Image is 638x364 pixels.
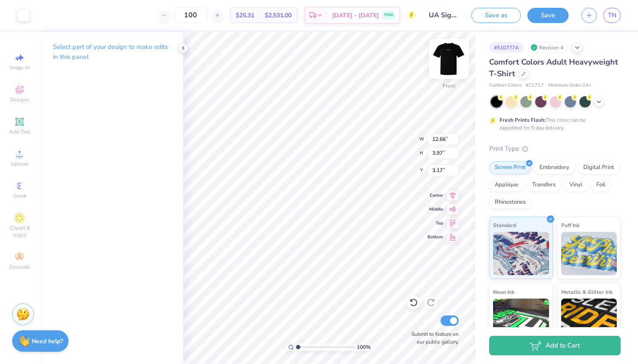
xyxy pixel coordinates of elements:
a: TN [603,8,621,23]
span: Neon Ink [493,287,514,296]
div: Print Type [489,144,621,154]
span: Add Text [9,128,30,135]
span: FREE [384,12,393,18]
div: Transfers [526,179,561,192]
span: Comfort Colors Adult Heavyweight T-Shirt [489,57,618,79]
strong: Fresh Prints Flash: [500,117,546,123]
span: [DATE] - [DATE] [332,11,379,20]
img: Standard [493,232,549,275]
span: Upload [11,160,28,167]
p: Select part of your design to make edits in this panel [53,42,169,62]
div: Applique [489,179,524,192]
span: Standard [493,221,516,230]
span: $25.31 [236,11,254,20]
div: Front [443,82,455,90]
span: $2,531.00 [265,11,292,20]
img: Front [431,42,466,76]
span: Puff Ink [561,221,579,230]
div: Screen Print [489,161,531,174]
span: Image AI [10,64,30,71]
input: Untitled Design [422,6,465,24]
div: Foil [591,179,611,192]
span: 100 % [357,343,371,351]
span: Comfort Colors [489,82,521,89]
label: Submit to feature on our public gallery. [407,330,459,346]
button: Add to Cart [489,336,621,355]
img: Metallic & Glitter Ink [561,299,617,342]
input: – – [174,7,207,23]
img: Neon Ink [493,299,549,342]
span: Designs [10,96,29,103]
span: Decorate [9,263,30,270]
span: TN [608,10,616,20]
div: # 510777A [489,42,524,53]
div: This color can be expedited for 5 day delivery. [500,116,606,132]
div: Vinyl [564,179,588,192]
span: # C1717 [526,82,544,89]
button: Save as [471,8,521,23]
div: Embroidery [534,161,575,174]
span: Bottom [428,234,443,240]
div: Digital Print [578,161,620,174]
span: Greek [13,192,26,199]
span: Clipart & logos [4,224,35,238]
span: Middle [428,206,443,212]
div: Revision 4 [528,42,568,53]
button: Save [527,8,569,23]
img: Puff Ink [561,232,617,275]
span: Metallic & Glitter Ink [561,287,612,296]
span: Minimum Order: 24 + [548,82,592,89]
strong: Need help? [32,337,63,345]
div: Rhinestones [489,196,531,209]
span: Center [428,192,443,198]
span: Top [428,220,443,226]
